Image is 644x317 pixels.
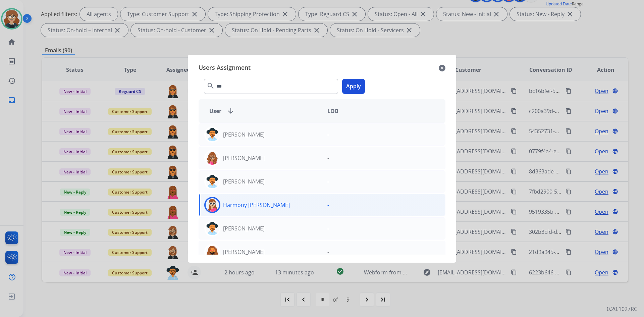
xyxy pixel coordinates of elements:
[327,224,329,232] p: -
[223,154,265,162] p: [PERSON_NAME]
[199,63,251,73] span: Users Assignment
[439,64,445,72] mat-icon: close
[227,107,235,115] mat-icon: arrow_downward
[204,107,322,115] div: User
[327,107,338,115] span: LOB
[223,248,265,256] p: [PERSON_NAME]
[223,130,265,139] p: [PERSON_NAME]
[342,79,365,94] button: Apply
[327,248,329,256] p: -
[223,224,265,232] p: [PERSON_NAME]
[207,82,215,90] mat-icon: search
[327,130,329,139] p: -
[327,201,329,209] p: -
[327,154,329,162] p: -
[327,177,329,186] p: -
[223,201,290,209] p: Harmony [PERSON_NAME]
[223,177,265,186] p: [PERSON_NAME]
